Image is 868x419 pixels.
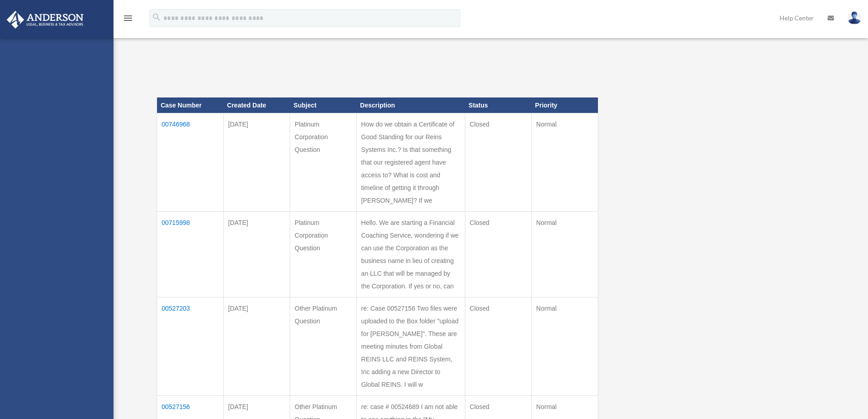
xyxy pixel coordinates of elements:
[223,297,290,395] td: [DATE]
[290,211,357,297] td: Platinum Corporation Question
[157,211,224,297] td: 00715998
[465,211,532,297] td: Closed
[532,211,598,297] td: Normal
[848,11,861,24] img: User Pic
[223,211,290,297] td: [DATE]
[4,11,86,29] img: Anderson Advisors Platinum Portal
[223,113,290,211] td: [DATE]
[290,113,357,211] td: Platinum Corporation Question
[290,297,357,395] td: Other Platinum Question
[123,16,133,24] a: menu
[465,297,532,395] td: Closed
[157,97,224,113] th: Case Number
[356,211,465,297] td: Hello. We are starting a Financial Coaching Service, wondering if we can use the Corporation as t...
[157,113,224,211] td: 00746968
[356,113,465,211] td: How do we obtain a Certificate of Good Standing for our Reins Systems Inc.? Is that something tha...
[532,113,598,211] td: Normal
[157,297,224,395] td: 00527203
[356,97,465,113] th: Description
[532,97,598,113] th: Priority
[290,97,357,113] th: Subject
[123,13,133,24] i: menu
[465,97,532,113] th: Status
[532,297,598,395] td: Normal
[465,113,532,211] td: Closed
[356,297,465,395] td: re: Case 00527156 Two files were uploaded to the Box folder "upload for [PERSON_NAME]". These are...
[152,12,162,22] i: search
[223,97,290,113] th: Created Date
